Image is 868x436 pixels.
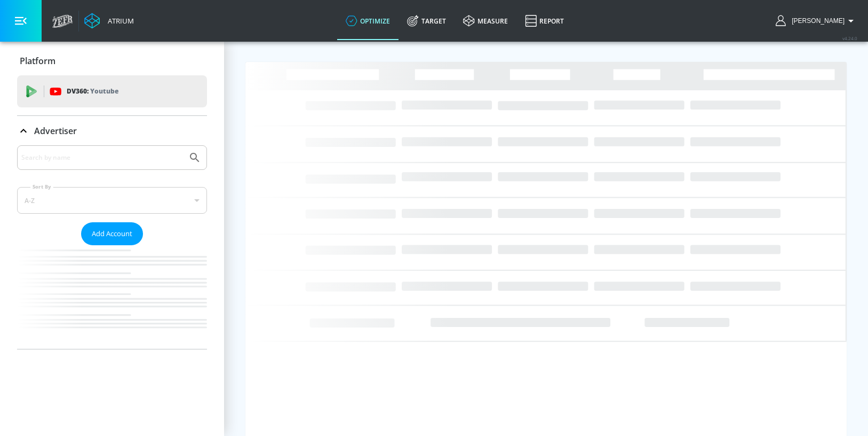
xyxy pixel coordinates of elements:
[103,16,134,26] div: Atrium
[455,2,516,40] a: measure
[84,13,134,29] a: Atrium
[20,55,55,67] p: Platform
[17,145,207,349] div: Advertiser
[81,222,143,245] button: Add Account
[17,46,207,76] div: Platform
[776,14,857,27] button: [PERSON_NAME]
[337,2,399,40] a: optimize
[17,75,207,107] div: DV360: Youtube
[787,17,845,25] span: login as: maria.guzman@zefr.com
[842,35,857,41] span: v 4.24.0
[399,2,455,40] a: Target
[67,85,118,97] p: DV360:
[21,151,183,165] input: Search by name
[516,2,572,40] a: Report
[17,116,207,146] div: Advertiser
[34,125,77,137] p: Advertiser
[30,183,53,190] label: Sort By
[17,187,207,214] div: A-Z
[17,245,207,349] nav: list of Advertiser
[90,85,118,97] p: Youtube
[92,228,132,240] span: Add Account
